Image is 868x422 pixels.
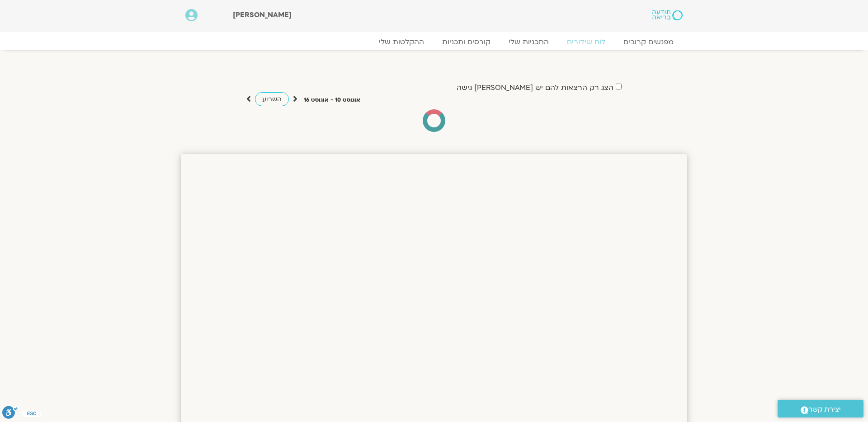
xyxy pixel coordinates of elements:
[500,38,558,47] a: התכניות שלי
[778,400,863,417] a: יצירת קשר
[233,10,292,20] span: [PERSON_NAME]
[457,84,613,92] label: הצג רק הרצאות להם יש [PERSON_NAME] גישה
[614,38,683,47] a: מפגשים קרובים
[185,38,683,47] nav: Menu
[304,95,360,105] p: אוגוסט 10 - אוגוסט 16
[370,38,433,47] a: ההקלטות שלי
[433,38,500,47] a: קורסים ותכניות
[262,95,282,103] span: השבוע
[255,92,289,106] a: השבוע
[808,403,841,416] span: יצירת קשר
[558,38,614,47] a: לוח שידורים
